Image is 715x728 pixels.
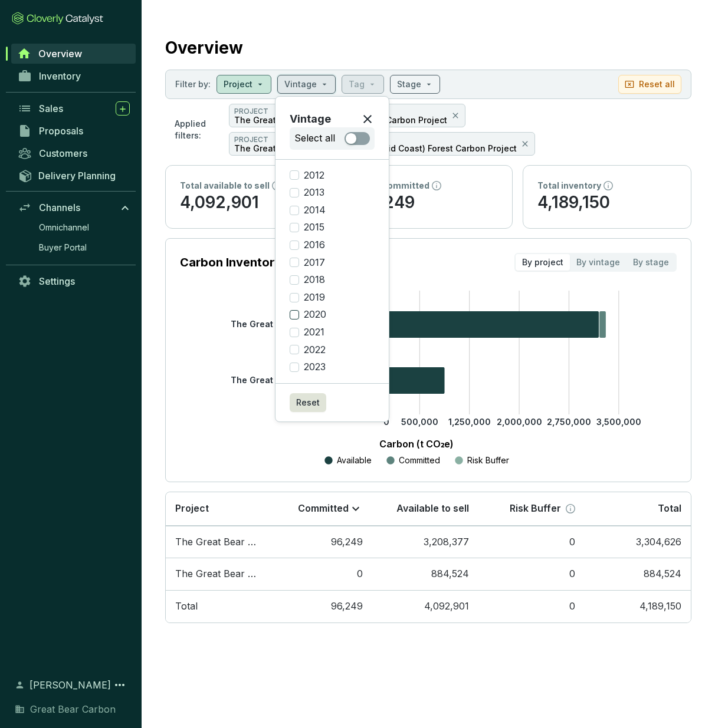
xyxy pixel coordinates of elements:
[180,180,270,192] p: Total available to sell
[399,454,440,466] p: Committed
[234,144,517,153] p: The Great Bear (North And Central-Mid Coast) Forest Carbon Project
[39,202,80,213] span: Channels
[299,256,330,269] span: 2017
[299,186,329,199] span: 2013
[290,393,326,412] button: Reset
[266,558,372,590] td: 0
[234,135,517,144] p: PROJECT
[299,204,330,217] span: 2014
[39,242,87,253] span: Buyer Portal
[231,375,370,385] tspan: The Great Bear ... Carbon Project
[547,417,591,427] tspan: 2,750,000
[39,103,63,114] span: Sales
[12,197,136,218] a: Channels
[401,417,438,427] tspan: 500,000
[39,275,75,287] span: Settings
[12,271,136,291] a: Settings
[596,417,641,427] tspan: 3,500,000
[372,526,478,558] td: 3,208,377
[585,590,691,622] td: 4,189,150
[12,166,136,185] a: Delivery Planning
[166,558,266,590] td: The Great Bear (North And Central-Mid Coast) Forest Carbon Project
[467,454,509,466] p: Risk Buffer
[299,221,329,234] span: 2015
[618,75,681,94] button: Reset all
[359,180,429,192] p: Total committed
[299,361,330,374] span: 2023
[12,121,136,141] a: Proposals
[514,253,677,272] div: segmented control
[585,558,691,590] td: 884,524
[294,132,335,145] p: Select all
[231,319,370,329] tspan: The Great Bear ... Carbon Project
[29,678,111,692] span: [PERSON_NAME]
[38,170,116,182] span: Delivery Planning
[180,254,341,271] p: Carbon Inventory by Project
[30,702,116,716] span: Great Bear Carbon
[372,558,478,590] td: 884,524
[516,254,570,271] div: By project
[11,44,136,64] a: Overview
[234,116,447,124] p: The Great Bear (Haida Gwaii) Forest Carbon Project
[585,492,691,526] th: Total
[299,308,331,321] span: 2020
[266,526,372,558] td: 96,249
[537,192,677,214] p: 4,189,150
[299,291,330,304] span: 2019
[627,254,675,271] div: By stage
[299,239,330,252] span: 2016
[570,254,627,271] div: By vintage
[497,417,542,427] tspan: 2,000,000
[448,417,491,427] tspan: 1,250,000
[33,219,136,236] a: Omnichannel
[39,125,83,137] span: Proposals
[478,558,585,590] td: 0
[175,118,224,141] p: Applied filters:
[234,107,447,116] p: PROJECT
[39,147,87,159] span: Customers
[478,526,585,558] td: 0
[349,78,365,90] p: Tag
[38,48,82,60] span: Overview
[299,326,329,339] span: 2021
[12,98,136,118] a: Sales
[198,437,635,451] p: Carbon (t CO₂e)
[166,590,266,622] td: Total
[290,111,331,127] p: Vintage
[166,492,266,526] th: Project
[299,274,330,286] span: 2018
[298,502,349,515] p: Committed
[510,502,561,515] p: Risk Buffer
[299,169,329,182] span: 2012
[165,35,243,60] h2: Overview
[166,526,266,558] td: The Great Bear (Haida Gwaii) Forest Carbon Project
[39,222,89,233] span: Omnichannel
[39,70,81,82] span: Inventory
[12,66,136,86] a: Inventory
[180,192,319,214] p: 4,092,901
[299,344,330,357] span: 2022
[359,192,498,214] p: 96,249
[296,397,320,409] span: Reset
[478,590,585,622] td: 0
[639,78,675,90] p: Reset all
[33,239,136,256] a: Buyer Portal
[337,454,372,466] p: Available
[372,590,478,622] td: 4,092,901
[585,526,691,558] td: 3,304,626
[266,590,372,622] td: 96,249
[12,143,136,163] a: Customers
[383,417,389,427] tspan: 0
[372,492,478,526] th: Available to sell
[537,180,601,192] p: Total inventory
[175,78,211,90] p: Filter by:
